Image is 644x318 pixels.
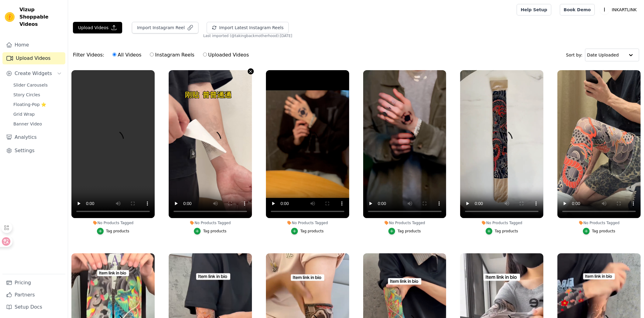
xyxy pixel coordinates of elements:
div: Tag products [592,229,615,234]
button: Tag products [291,228,324,234]
span: Story Circles [13,92,40,98]
a: Banner Video [10,120,65,128]
label: Instagram Reels [150,51,195,59]
button: I INKARTLINK [600,4,639,15]
div: Sort by: [566,49,639,61]
button: Tag products [97,228,129,234]
a: Floating-Pop ⭐ [10,100,65,109]
div: No Products Tagged [71,221,155,225]
div: No Products Tagged [266,221,349,225]
span: Floating-Pop ⭐ [13,101,46,108]
div: Tag products [106,229,129,234]
div: Tag products [300,229,324,234]
button: Import Latest Instagram Reels [207,22,289,33]
span: Last imported (@ takingbackmotherhood ): [DATE] [203,33,292,38]
a: Slider Carousels [10,81,65,89]
img: Vizup [5,12,15,22]
p: INKARTLINK [609,4,639,15]
a: Home [2,39,65,51]
div: No Products Tagged [363,221,446,225]
label: Uploaded Videos [203,51,249,59]
div: No Products Tagged [169,221,252,225]
a: Upload Videos [2,52,65,64]
a: Settings [2,145,65,157]
a: Help Setup [517,4,551,15]
a: Partners [2,289,65,301]
input: All Videos [112,53,116,56]
a: Setup Docs [2,301,65,313]
input: Uploaded Videos [203,53,207,56]
div: No Products Tagged [460,221,543,225]
button: Create Widgets [2,67,65,80]
a: Pricing [2,277,65,289]
button: Upload Videos [73,22,122,33]
text: I [604,7,605,13]
div: Tag products [398,229,421,234]
div: Filter Videos: [73,48,252,62]
button: Tag products [194,228,226,234]
span: Create Widgets [15,70,52,77]
div: No Products Tagged [557,221,641,225]
button: Tag products [486,228,518,234]
a: Analytics [2,131,65,143]
span: Vizup Shoppable Videos [19,6,63,28]
span: Banner Video [13,121,42,127]
a: Grid Wrap [10,110,65,118]
button: Video Delete [248,68,254,74]
button: Import Instagram Reel [132,22,198,33]
a: Book Demo [560,4,595,15]
button: Tag products [583,228,615,234]
div: Tag products [495,229,518,234]
button: Tag products [388,228,421,234]
label: All Videos [112,51,142,59]
input: Instagram Reels [150,53,154,56]
span: Slider Carousels [13,82,48,88]
a: Story Circles [10,91,65,99]
span: Grid Wrap [13,111,35,117]
div: Tag products [203,229,226,234]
